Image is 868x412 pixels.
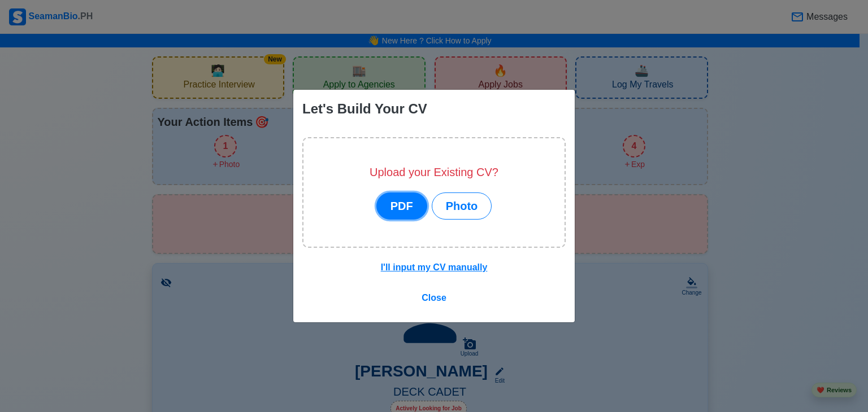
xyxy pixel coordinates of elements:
[370,165,498,179] h5: Upload your Existing CV?
[302,99,427,119] div: Let's Build Your CV
[432,192,492,220] button: Photo
[414,287,454,309] button: Close
[381,262,488,272] u: I'll input my CV manually
[422,293,446,303] span: Close
[376,192,427,220] button: PDF
[374,257,495,278] button: I'll input my CV manually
